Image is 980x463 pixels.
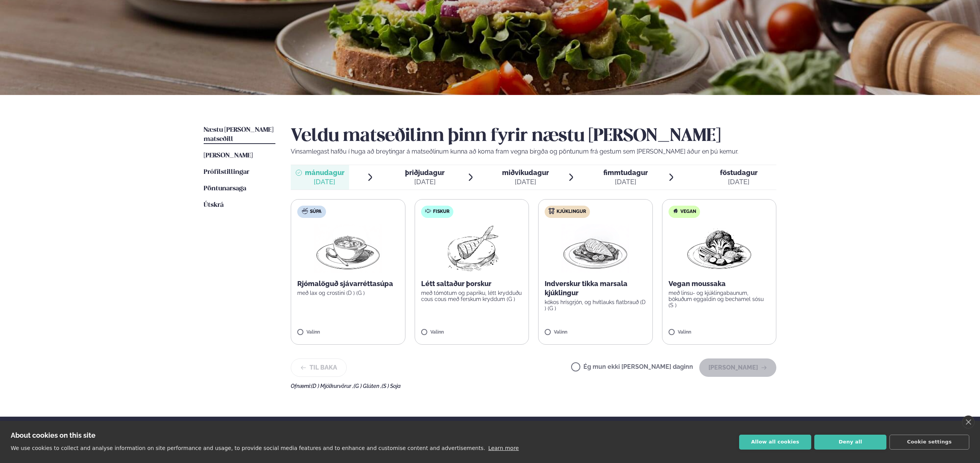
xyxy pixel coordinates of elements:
[421,279,523,288] p: Létt saltaður þorskur
[311,383,354,389] span: (D ) Mjólkurvörur ,
[204,169,249,175] span: Prófílstillingar
[438,224,506,273] img: Fish.png
[669,290,770,308] p: með linsu- og kjúklingabaunum, bökuðum eggaldin og bechamel sósu (S )
[421,290,523,302] p: með tómötum og papriku, létt krydduðu cous cous með ferskum kryddum (G )
[425,208,431,214] img: fish.svg
[314,224,382,273] img: Soup.png
[204,184,246,193] a: Pöntunarsaga
[962,416,975,429] a: close
[672,208,679,214] img: Vegan.svg
[603,177,648,187] div: [DATE]
[204,168,249,177] a: Prófílstillingar
[204,202,224,208] span: Útskrá
[545,279,646,298] p: Indverskur tikka marsala kjúklingur
[382,383,401,389] span: (S ) Soja
[204,201,224,210] a: Útskrá
[204,151,253,160] a: [PERSON_NAME]
[291,147,776,156] p: Vinsamlegast hafðu í huga að breytingar á matseðlinum kunna að koma fram vegna birgða og pöntunum...
[488,445,519,451] a: Learn more
[548,208,555,214] img: chicken.svg
[720,169,758,177] span: föstudagur
[405,169,445,177] span: þriðjudagur
[291,383,776,389] div: Ofnæmi:
[302,208,308,214] img: soup.svg
[291,358,347,377] button: Til baka
[291,126,776,147] h2: Veldu matseðilinn þinn fyrir næstu [PERSON_NAME]
[669,279,770,288] p: Vegan moussaka
[11,445,485,451] p: We use cookies to collect and analyse information on site performance and usage, to provide socia...
[680,209,696,215] span: Vegan
[889,435,969,450] button: Cookie settings
[502,177,549,187] div: [DATE]
[305,169,344,177] span: mánudagur
[603,169,648,177] span: fimmtudagur
[433,209,450,215] span: Fiskur
[297,279,399,288] p: Rjómalöguð sjávarréttasúpa
[720,177,758,187] div: [DATE]
[562,224,629,273] img: Chicken-breast.png
[699,358,776,377] button: [PERSON_NAME]
[814,435,886,450] button: Deny all
[354,383,382,389] span: (G ) Glúten ,
[310,209,321,215] span: Súpa
[204,126,275,144] a: Næstu [PERSON_NAME] matseðill
[305,177,344,187] div: [DATE]
[557,209,586,215] span: Kjúklingur
[204,152,253,159] span: [PERSON_NAME]
[204,185,246,192] span: Pöntunarsaga
[739,435,811,450] button: Allow all cookies
[545,299,646,311] p: kókos hrísgrjón, og hvítlauks flatbrauð (D ) (G )
[11,431,96,439] strong: About cookies on this site
[685,224,753,273] img: Vegan.png
[204,127,273,142] span: Næstu [PERSON_NAME] matseðill
[502,169,549,177] span: miðvikudagur
[405,177,445,187] div: [DATE]
[297,290,399,296] p: með lax og crostini (D ) (G )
